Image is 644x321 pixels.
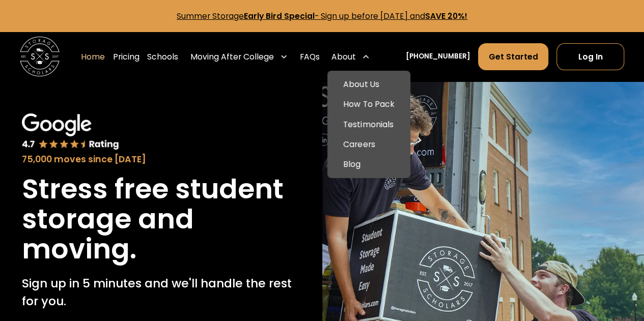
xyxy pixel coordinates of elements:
[22,274,300,310] p: Sign up in 5 minutes and we'll handle the rest for you.
[22,113,120,151] img: Google 4.7 star rating
[327,71,410,178] nav: About
[331,154,406,174] a: Blog
[190,51,274,63] div: Moving After College
[113,43,139,71] a: Pricing
[244,11,315,21] strong: Early Bird Special
[20,37,60,76] img: Storage Scholars main logo
[331,114,406,134] a: Testimonials
[177,11,467,21] a: Summer StorageEarly Bird Special- Sign up before [DATE] andSAVE 20%!
[331,51,356,63] div: About
[186,43,292,71] div: Moving After College
[331,95,406,114] a: How To Pack
[478,43,548,70] a: Get Started
[425,11,467,21] strong: SAVE 20%!
[147,43,178,71] a: Schools
[331,134,406,154] a: Careers
[406,51,470,62] a: [PHONE_NUMBER]
[331,75,406,95] a: About Us
[327,43,374,71] div: About
[22,153,300,166] div: 75,000 moves since [DATE]
[300,43,320,71] a: FAQs
[556,43,624,70] a: Log In
[22,174,300,264] h1: Stress free student storage and moving.
[81,43,105,71] a: Home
